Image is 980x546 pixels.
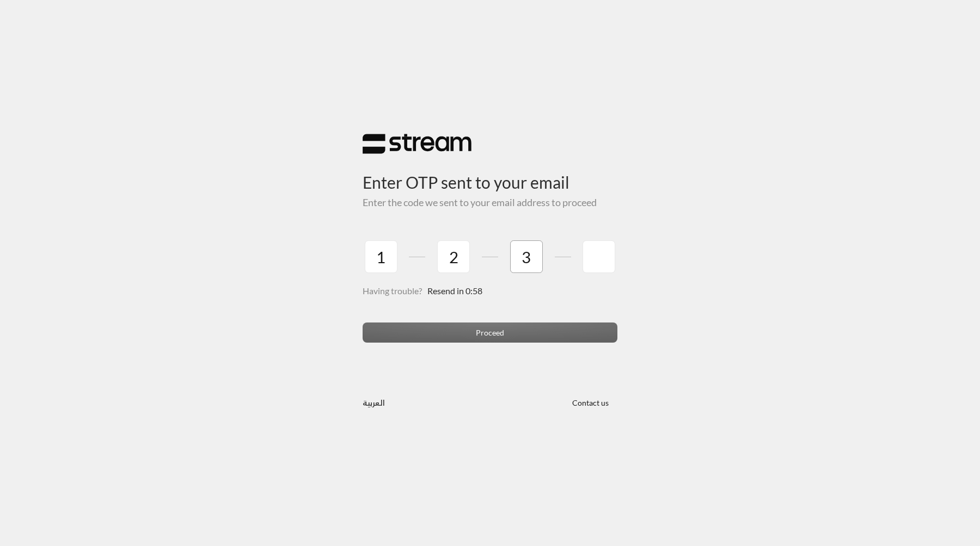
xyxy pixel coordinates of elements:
span: Resend in 0:58 [427,286,482,296]
h5: Enter the code we sent to your email address to proceed [363,197,617,209]
span: Having trouble? [363,286,422,296]
a: العربية [363,392,385,412]
img: Stream Logo [363,133,471,154]
a: Contact us [563,398,617,407]
h3: Enter OTP sent to your email [363,154,617,192]
button: Contact us [563,392,617,412]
